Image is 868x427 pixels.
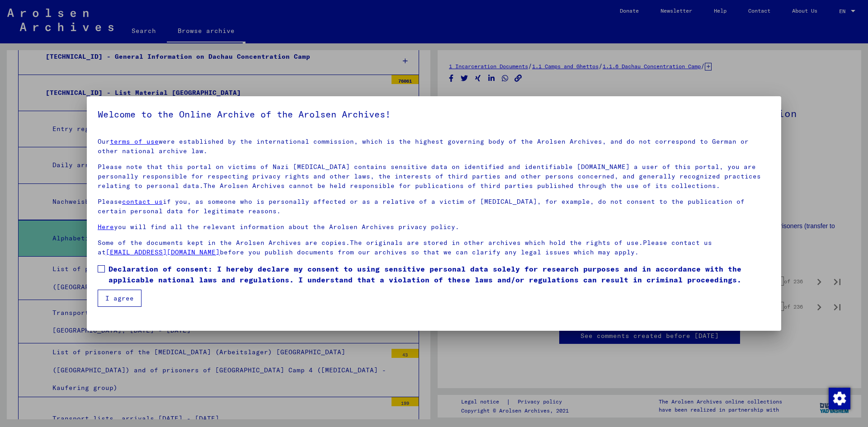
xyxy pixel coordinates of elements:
h5: Welcome to the Online Archive of the Arolsen Archives! [98,107,770,122]
a: [EMAIL_ADDRESS][DOMAIN_NAME] [106,248,220,256]
button: I agree [98,290,142,307]
p: Please note that this portal on victims of Nazi [MEDICAL_DATA] contains sensitive data on identif... [98,162,770,191]
span: Declaration of consent: I hereby declare my consent to using sensitive personal data solely for r... [108,263,770,285]
p: you will find all the relevant information about the Arolsen Archives privacy policy. [98,222,770,232]
p: Our were established by the international commission, which is the highest governing body of the ... [98,137,770,156]
a: contact us [122,197,163,206]
a: terms of use [110,137,159,145]
a: Here [98,223,114,231]
div: Change consent [828,387,850,409]
img: Change consent [829,388,850,409]
p: Some of the documents kept in the Arolsen Archives are copies.The originals are stored in other a... [98,238,770,257]
p: Please if you, as someone who is personally affected or as a relative of a victim of [MEDICAL_DAT... [98,197,770,216]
